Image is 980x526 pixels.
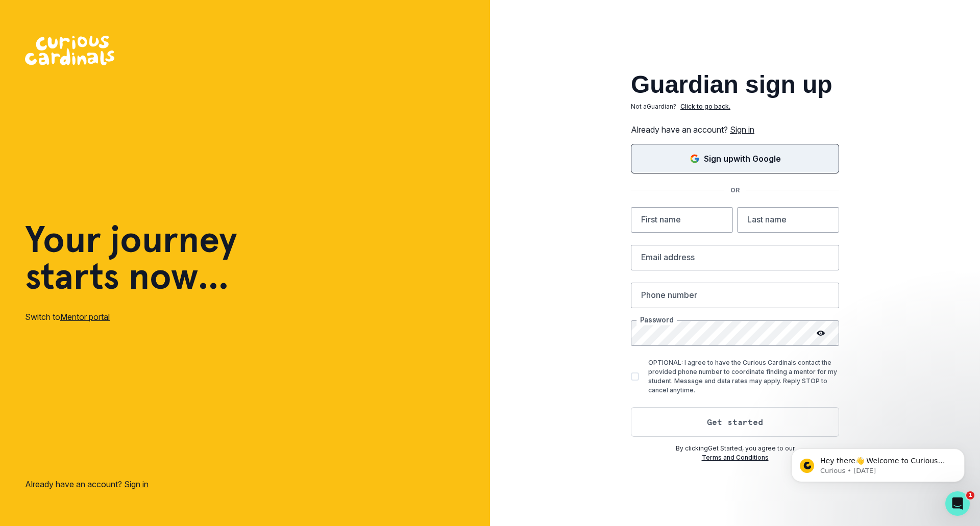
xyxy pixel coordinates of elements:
[945,491,970,516] iframe: Intercom live chat
[966,491,974,499] span: 1
[631,102,676,111] p: Not a Guardian ?
[631,407,839,437] button: Get started
[648,358,839,395] p: OPTIONAL: I agree to have the Curious Cardinals contact the provided phone number to coordinate f...
[730,124,754,135] a: Sign in
[631,72,839,97] h2: Guardian sign up
[124,479,149,489] a: Sign in
[25,221,237,294] h1: Your journey starts now...
[631,123,839,136] p: Already have an account?
[724,186,746,195] p: OR
[25,36,114,65] img: Curious Cardinals Logo
[680,102,730,111] p: Click to go back.
[25,478,149,490] p: Already have an account?
[25,312,60,322] span: Switch to
[60,312,110,322] a: Mentor portal
[704,153,781,165] p: Sign up with Google
[631,144,839,173] button: Sign in with Google (GSuite)
[702,454,769,461] a: Terms and Conditions
[776,427,980,498] iframe: Intercom notifications message
[631,444,839,453] p: By clicking Get Started , you agree to our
